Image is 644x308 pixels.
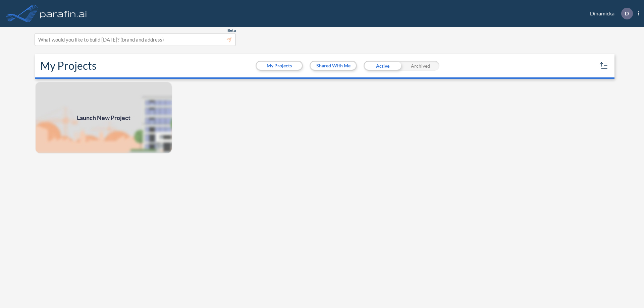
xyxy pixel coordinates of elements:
[598,60,609,71] button: sort
[580,8,639,19] div: Dinamicka
[257,62,302,70] button: My Projects
[401,61,439,71] div: Archived
[227,28,236,33] span: Beta
[35,81,172,154] img: add
[39,7,88,20] img: logo
[364,61,401,71] div: Active
[625,10,629,16] p: D
[311,62,356,70] button: Shared With Me
[40,59,97,72] h2: My Projects
[77,113,130,122] span: Launch New Project
[35,81,172,154] a: Launch New Project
